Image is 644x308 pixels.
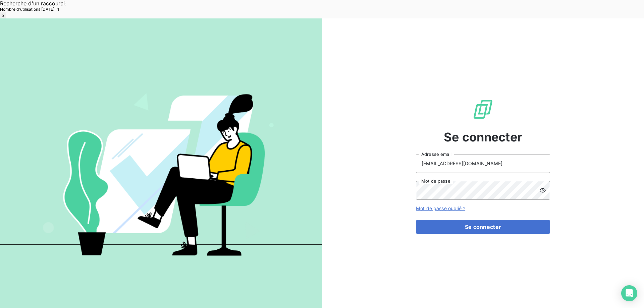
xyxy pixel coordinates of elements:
button: Se connecter [416,220,550,234]
span: Se connecter [444,128,522,146]
input: placeholder [416,154,550,173]
div: Open Intercom Messenger [621,285,637,301]
a: Mot de passe oublié ? [416,205,465,211]
img: Logo LeanPay [472,99,494,120]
